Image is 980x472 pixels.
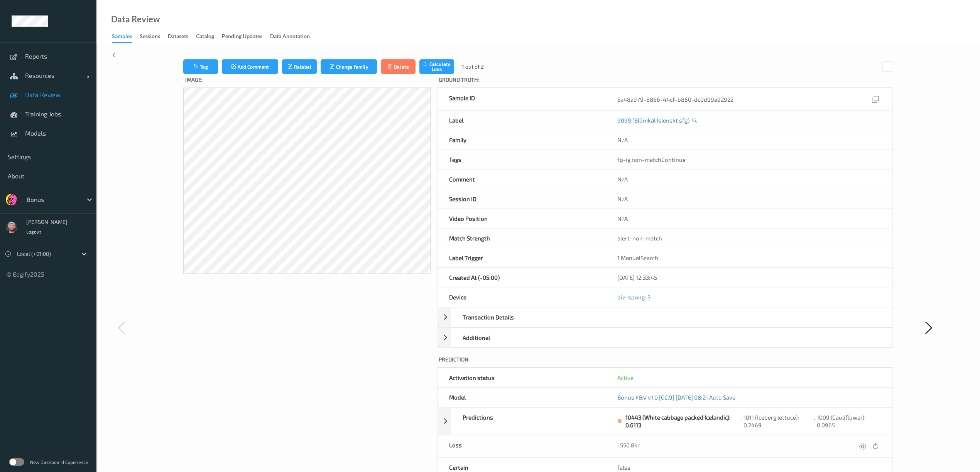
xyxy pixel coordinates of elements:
[438,388,606,407] div: Model
[438,189,606,208] div: Session ID
[112,31,140,43] a: Samples
[183,59,218,74] button: Tag
[606,189,892,208] div: N/A
[168,31,196,42] a: Datasets
[438,209,606,228] div: Video Position
[632,156,686,163] span: non-matchContinue
[606,268,892,287] div: [DATE] 12:33:45
[617,94,881,104] div: 5a48a979-8866-44cf-b860-dc0d99a92922
[196,32,214,42] div: Catalog
[222,32,262,42] div: Pending Updates
[222,31,270,42] a: Pending Updates
[606,209,892,228] div: N/A
[438,88,606,110] div: Sample ID
[438,368,606,387] div: Activation status
[743,413,813,429] div: 1011 (Iceberg lettuce): 0.2469
[183,74,431,87] label: Image:
[437,328,893,348] div: Additional
[438,435,606,457] div: Loss
[740,413,743,429] div: ,
[438,248,606,267] div: Label Trigger
[438,150,606,169] div: Tags
[270,32,310,42] div: Data Annotation
[451,328,615,347] div: Additional
[617,116,689,124] a: 9099 (Blómkál Íslenskt sfg)
[112,32,132,43] div: Samples
[381,59,416,74] button: Delete
[438,170,606,189] div: Comment
[438,228,606,248] div: Match Strength
[462,63,484,71] div: 1 out of 2
[606,130,892,149] div: N/A
[617,374,881,381] div: Active
[270,31,318,42] a: Data Annotation
[282,59,317,74] button: Relabel
[617,394,735,401] a: Bonus F&V v1.0 [GC.9] [DATE] 08:21 Auto Save
[437,74,893,87] label: Ground Truth :
[617,441,640,452] div: -550.8kr
[438,111,606,130] div: Label
[438,130,606,149] div: Family
[817,413,881,429] div: 1009 (Cauliflower): 0.0965
[437,354,893,367] label: Prediction:
[438,268,606,287] div: Created At (-05:00)
[451,307,615,327] div: Transaction Details
[196,31,222,42] a: Catalog
[437,407,893,435] div: Predictions10443 (White cabbage packed Icelandic): 0.6113,1011 (Iceberg lettuce): 0.2469,1009 (Ca...
[168,32,188,42] div: Datasets
[419,59,454,74] button: Calculate Loss
[606,228,892,248] div: alert-non-match
[111,15,160,23] div: Data Review
[451,408,615,435] div: Predictions
[606,248,892,267] div: 1 ManualSearch
[813,413,817,429] div: ,
[437,307,893,327] div: Transaction Details
[321,59,377,74] button: Change family
[438,287,606,307] div: Device
[625,413,740,429] div: 10443 (White cabbage packed Icelandic): 0.6113
[222,59,278,74] button: Add Comment
[140,31,168,42] a: Sessions
[617,156,630,163] span: fp-ig
[617,156,686,163] span: ,
[606,170,892,189] div: N/A
[617,294,651,301] a: biz-spong-3
[140,32,160,42] div: Sessions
